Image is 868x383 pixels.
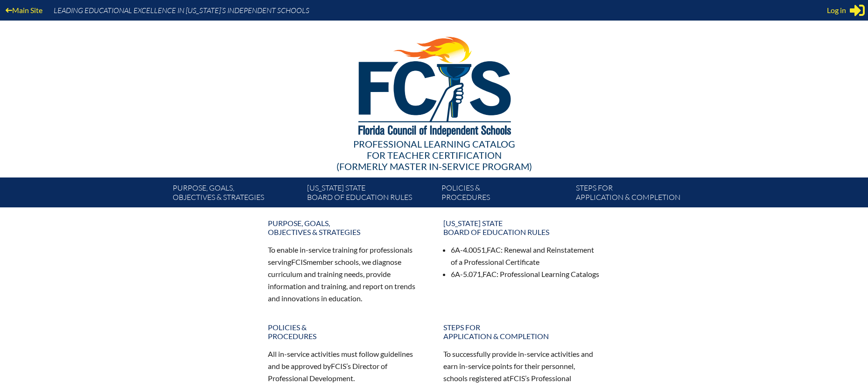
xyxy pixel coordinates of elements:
[827,5,846,16] span: Log in
[262,319,430,344] a: Policies &Procedures
[510,374,525,383] span: FCIS
[303,181,438,207] a: [US_STATE] StateBoard of Education rules
[438,215,606,240] a: [US_STATE] StateBoard of Education rules
[367,149,502,161] span: for Teacher Certification
[2,4,46,16] a: Main Site
[487,245,501,254] span: FAC
[268,244,425,304] p: To enable in-service training for professionals serving member schools, we diagnose curriculum an...
[262,215,430,240] a: Purpose, goals,objectives & strategies
[483,270,497,278] span: FAC
[291,257,307,266] span: FCIS
[451,268,600,280] li: 6A-5.071, : Professional Learning Catalogs
[850,3,865,18] svg: Sign in or register
[165,138,703,172] div: Professional Learning Catalog (formerly Master In-service Program)
[451,244,600,268] li: 6A-4.0051, : Renewal and Reinstatement of a Professional Certificate
[572,181,707,207] a: Steps forapplication & completion
[331,362,346,370] span: FCIS
[438,181,572,207] a: Policies &Procedures
[169,181,303,207] a: Purpose, goals,objectives & strategies
[338,21,531,148] img: FCISlogo221.eps
[438,319,606,344] a: Steps forapplication & completion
